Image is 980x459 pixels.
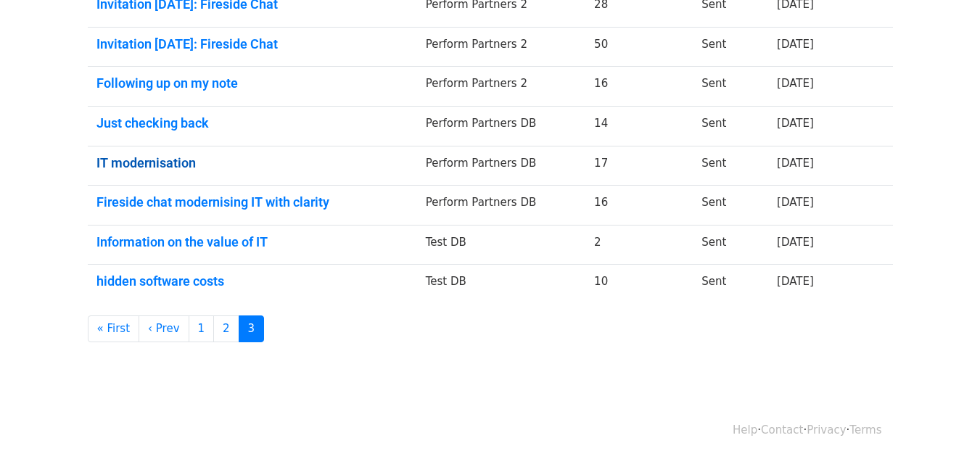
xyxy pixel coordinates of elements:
[417,107,585,146] td: Perform Partners DB
[807,423,846,437] a: Privacy
[239,315,265,342] a: 3
[733,423,757,437] a: Help
[777,196,814,209] a: [DATE]
[417,67,585,107] td: Perform Partners 2
[585,186,693,226] td: 16
[777,77,814,90] a: [DATE]
[585,67,693,107] td: 16
[777,38,814,51] a: [DATE]
[88,315,140,342] a: « First
[777,117,814,130] a: [DATE]
[585,107,693,146] td: 14
[96,36,408,52] a: Invitation [DATE]: Fireside Chat
[417,186,585,226] td: Perform Partners DB
[585,27,693,67] td: 50
[189,315,215,342] a: 1
[907,389,980,459] iframe: Chat Widget
[777,236,814,249] a: [DATE]
[96,115,408,131] a: Just checking back
[96,75,408,91] a: Following up on my note
[761,423,803,437] a: Contact
[417,265,585,304] td: Test DB
[96,234,408,250] a: Information on the value of IT
[693,265,768,304] td: Sent
[777,157,814,170] a: [DATE]
[693,186,768,226] td: Sent
[693,67,768,107] td: Sent
[213,315,239,342] a: 2
[693,107,768,146] td: Sent
[693,27,768,67] td: Sent
[417,27,585,67] td: Perform Partners 2
[693,146,768,186] td: Sent
[96,155,408,171] a: IT modernisation
[96,273,408,289] a: hidden software costs
[849,423,881,437] a: Terms
[585,146,693,186] td: 17
[693,225,768,265] td: Sent
[417,146,585,186] td: Perform Partners DB
[585,225,693,265] td: 2
[417,225,585,265] td: Test DB
[139,315,189,342] a: ‹ Prev
[585,265,693,304] td: 10
[777,275,814,288] a: [DATE]
[96,194,408,210] a: Fireside chat modernising IT with clarity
